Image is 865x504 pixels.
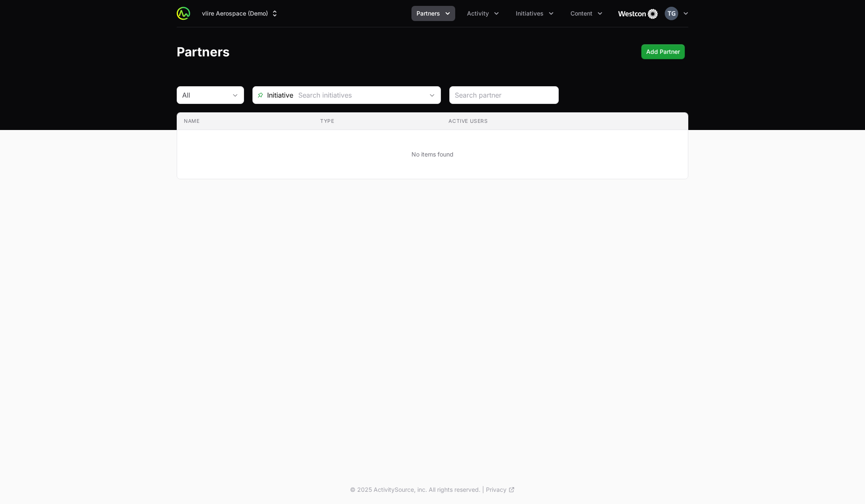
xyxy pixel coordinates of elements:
[411,6,455,21] button: Partners
[565,6,608,21] button: Content
[177,113,313,130] th: Name
[618,5,658,22] img: Westcon UK
[177,130,688,179] td: No items found
[442,113,688,130] th: Active Users
[511,6,559,21] div: Initiatives menu
[641,44,685,59] div: Primary actions
[177,7,190,20] img: ActivitySource
[177,87,244,103] button: All
[350,485,480,494] p: © 2025 ActivitySource, inc. All rights reserved.
[511,6,559,21] button: Initiatives
[197,6,284,21] div: Supplier switch menu
[486,485,515,494] a: Privacy
[665,7,678,20] img: Timothy Greig
[411,6,455,21] div: Partners menu
[182,90,227,100] div: All
[190,6,608,21] div: Main navigation
[641,44,685,59] button: Add Partner
[177,44,230,59] h1: Partners
[565,6,608,21] div: Content menu
[482,485,484,494] span: |
[313,113,442,130] th: Type
[253,90,293,100] span: Initiative
[646,47,680,57] span: Add Partner
[424,87,440,103] div: Open
[293,87,424,103] input: Search initiatives
[197,6,284,21] button: vlire Aerospace (Demo)
[455,90,553,100] input: Search partner
[467,9,489,18] span: Activity
[516,9,544,18] span: Initiatives
[462,6,504,21] button: Activity
[570,9,592,18] span: Content
[462,6,504,21] div: Activity menu
[417,9,440,18] span: Partners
